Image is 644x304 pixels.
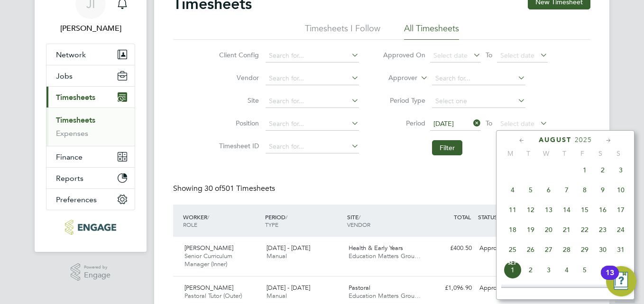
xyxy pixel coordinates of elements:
[612,261,630,279] span: 7
[476,241,525,256] div: Approved
[576,201,594,219] span: 15
[65,220,116,235] img: educationmattersgroup-logo-retina.png
[266,140,359,153] input: Search for...
[612,201,630,219] span: 17
[184,244,233,252] span: [PERSON_NAME]
[594,221,612,239] span: 23
[483,49,495,61] span: To
[84,271,110,279] span: Engage
[267,292,287,300] span: Manual
[504,181,522,199] span: 4
[46,146,135,167] button: Finance
[576,181,594,199] span: 8
[56,195,97,204] span: Preferences
[432,72,525,85] input: Search for...
[504,281,522,299] span: 8
[504,261,522,266] span: Sep
[426,280,476,296] div: £1,096.90
[216,119,259,127] label: Position
[266,49,359,63] input: Search for...
[501,149,519,158] span: M
[540,221,558,239] span: 20
[46,44,135,65] button: Network
[594,181,612,199] span: 9
[267,252,287,260] span: Manual
[594,261,612,279] span: 6
[204,184,221,193] span: 30 of
[612,241,630,259] span: 31
[612,161,630,179] span: 3
[594,281,612,299] span: 13
[426,241,476,256] div: £400.50
[594,241,612,259] span: 30
[576,161,594,179] span: 1
[305,23,380,40] li: Timesheets I Follow
[576,261,594,279] span: 5
[359,213,360,221] span: /
[433,51,468,60] span: Select date
[46,220,135,235] a: Go to home page
[522,221,540,239] span: 19
[84,263,110,271] span: Powered by
[349,292,421,300] span: Education Matters Grou…
[56,50,86,59] span: Network
[383,96,425,105] label: Period Type
[609,149,627,158] span: S
[56,152,83,161] span: Finance
[184,252,232,268] span: Senior Curriculum Manager (Inner)
[181,208,263,233] div: WORKER
[539,136,571,144] span: August
[558,261,576,279] span: 4
[558,181,576,199] span: 7
[216,51,259,59] label: Client Config
[432,95,525,108] input: Select one
[349,284,370,292] span: Pastoral
[266,117,359,131] input: Search for...
[56,72,73,80] span: Jobs
[555,149,573,158] span: T
[204,184,275,193] span: 501 Timesheets
[184,284,233,292] span: [PERSON_NAME]
[558,241,576,259] span: 28
[433,119,454,128] span: [DATE]
[173,184,277,194] div: Showing
[265,221,278,228] span: TYPE
[522,201,540,219] span: 12
[46,107,135,146] div: Timesheets
[540,241,558,259] span: 27
[216,73,259,82] label: Vendor
[347,221,370,228] span: VENDOR
[504,261,522,279] span: 1
[383,119,425,127] label: Period
[594,201,612,219] span: 16
[504,241,522,259] span: 25
[404,23,459,40] li: All Timesheets
[540,181,558,199] span: 6
[558,221,576,239] span: 21
[266,95,359,108] input: Search for...
[432,140,462,155] button: Filter
[56,116,95,125] a: Timesheets
[349,252,421,260] span: Education Matters Grou…
[522,241,540,259] span: 26
[606,266,636,296] button: Open Resource Center, 13 new notifications
[454,213,471,221] span: TOTAL
[266,72,359,85] input: Search for...
[476,280,525,296] div: Approved
[46,87,135,107] button: Timesheets
[56,174,83,183] span: Reports
[500,51,534,60] span: Select date
[576,241,594,259] span: 29
[504,221,522,239] span: 18
[537,149,555,158] span: W
[606,273,614,285] div: 13
[576,281,594,299] span: 12
[594,161,612,179] span: 2
[591,149,609,158] span: S
[522,281,540,299] span: 9
[46,65,135,86] button: Jobs
[46,168,135,188] button: Reports
[573,149,591,158] span: F
[375,73,417,83] label: Approver
[522,261,540,279] span: 2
